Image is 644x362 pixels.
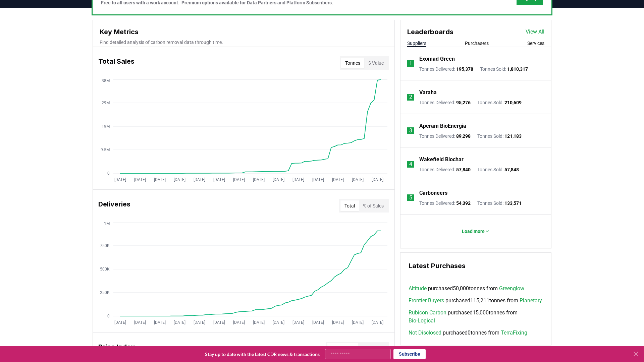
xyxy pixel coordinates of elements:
button: % of Sales [359,200,388,211]
a: Carboneers [419,189,447,197]
tspan: [DATE] [332,320,344,325]
tspan: [DATE] [233,177,245,182]
span: purchased 15,000 tonnes from [409,309,543,325]
tspan: [DATE] [332,177,344,182]
span: purchased 0 tonnes from [409,329,527,337]
span: 133,571 [504,200,522,206]
tspan: [DATE] [233,320,245,325]
p: Tonnes Delivered : [419,99,471,106]
span: 210,609 [504,100,522,105]
a: Altitude [409,285,427,293]
a: View All [526,28,544,36]
tspan: [DATE] [352,320,364,325]
span: 1,810,317 [507,66,528,72]
tspan: [DATE] [194,320,205,325]
span: 54,392 [456,200,471,206]
p: Load more [462,228,485,235]
span: 89,298 [456,133,471,139]
p: Tonnes Delivered : [419,66,473,72]
span: purchased 50,000 tonnes from [409,285,524,293]
p: Tonnes Delivered : [419,133,471,139]
p: Wakefield Biochar [419,156,464,164]
p: 3 [409,127,412,135]
tspan: [DATE] [273,320,284,325]
p: 1 [409,60,412,68]
a: Not Disclosed [409,329,441,337]
a: Rubicon Carbon [409,309,446,317]
a: Greenglow [499,285,524,293]
span: 121,183 [504,133,522,139]
tspan: [DATE] [253,320,265,325]
p: Tonnes Delivered : [419,200,471,206]
tspan: 19M [102,124,110,129]
button: Total [340,200,359,211]
tspan: 500K [100,267,110,271]
tspan: [DATE] [194,177,205,182]
button: $ Value [364,58,388,68]
p: Tonnes Sold : [477,99,522,106]
p: Tonnes Sold : [477,166,519,173]
p: Find detailed analysis of carbon removal data through time. [100,39,388,46]
button: Aggregate [358,343,388,354]
tspan: 29M [102,101,110,105]
tspan: [DATE] [134,177,146,182]
tspan: [DATE] [213,320,225,325]
tspan: [DATE] [352,177,364,182]
tspan: 0 [107,314,110,318]
h3: Price Index [98,342,135,355]
p: Tonnes Sold : [480,66,528,72]
button: Suppliers [407,40,426,47]
tspan: [DATE] [312,320,324,325]
tspan: [DATE] [114,320,126,325]
tspan: [DATE] [273,177,284,182]
h3: Leaderboards [407,27,453,37]
button: Purchasers [465,40,489,47]
a: Frontier Buyers [409,297,444,305]
tspan: [DATE] [372,177,383,182]
h3: Total Sales [98,56,135,70]
p: Tonnes Sold : [477,200,522,206]
tspan: [DATE] [114,177,126,182]
h3: Key Metrics [100,27,388,37]
tspan: [DATE] [174,320,185,325]
tspan: [DATE] [372,320,383,325]
p: Tonnes Sold : [477,133,522,139]
tspan: [DATE] [253,177,265,182]
a: Planetary [520,297,542,305]
p: 2 [409,93,412,101]
tspan: [DATE] [134,320,146,325]
tspan: 9.5M [101,147,110,152]
span: purchased 115,211 tonnes from [409,297,542,305]
span: 195,378 [456,66,473,72]
a: Exomad Green [419,55,455,63]
tspan: 0 [107,171,110,176]
a: Aperam BioEnergia [419,122,466,130]
a: Varaha [419,88,437,97]
span: 95,276 [456,100,471,105]
span: 57,840 [456,167,471,172]
tspan: [DATE] [213,177,225,182]
button: Load more [457,225,495,238]
p: 4 [409,160,412,168]
tspan: [DATE] [154,177,166,182]
tspan: 1M [104,221,110,226]
p: 5 [409,194,412,202]
p: Tonnes Delivered : [419,166,471,173]
a: TerraFixing [501,329,527,337]
tspan: [DATE] [292,177,304,182]
tspan: [DATE] [154,320,166,325]
button: Tonnes [341,58,364,68]
button: By Method [327,343,358,354]
tspan: 250K [100,290,110,295]
tspan: 38M [102,78,110,83]
tspan: [DATE] [312,177,324,182]
tspan: [DATE] [174,177,185,182]
h3: Deliveries [98,199,130,213]
a: Bio-Logical [409,317,435,325]
tspan: [DATE] [292,320,304,325]
button: Services [527,40,544,47]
